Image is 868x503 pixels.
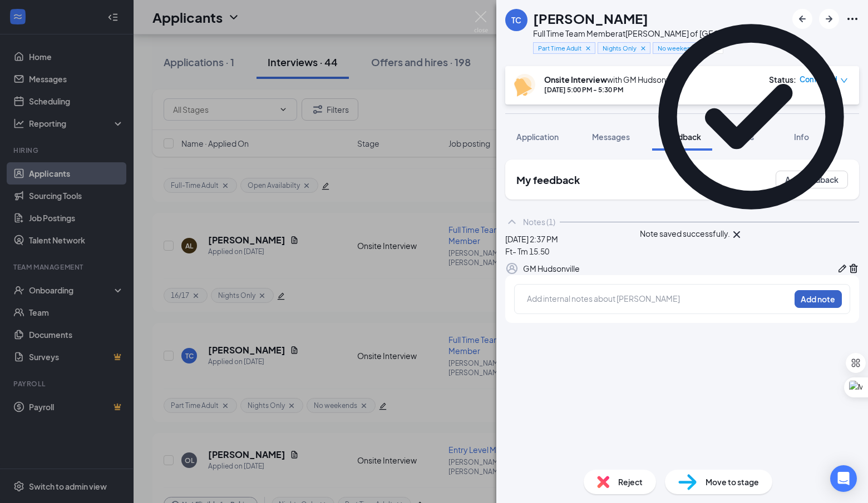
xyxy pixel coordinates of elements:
button: Add note [795,290,842,308]
svg: Pen [837,263,848,274]
h1: [PERSON_NAME] [533,9,648,28]
div: Note saved successfully. [640,228,730,241]
svg: CheckmarkCircle [640,6,862,228]
span: Part Time Adult [538,43,581,53]
div: Ft- Tm 15.50 [505,245,859,257]
span: [DATE] 2:37 PM [505,234,558,244]
div: TC [511,14,521,26]
span: Reject [618,476,643,488]
div: Full Time Team Member at [PERSON_NAME] of [GEOGRAPHIC_DATA] [533,28,781,39]
div: with GM Hudsonville [544,74,680,85]
svg: ChevronUp [505,215,519,228]
button: Trash [848,262,859,275]
div: Open Intercom Messenger [830,465,857,492]
svg: Cross [584,44,592,52]
span: Move to stage [706,476,759,488]
div: GM Hudsonville [523,262,580,275]
div: [DATE] 5:00 PM - 5:30 PM [544,85,680,94]
span: Messages [592,132,630,142]
span: Nights Only [603,43,637,53]
svg: Profile [505,262,519,275]
b: Onsite Interview [544,74,607,84]
h2: My feedback [516,173,580,187]
span: Application [516,132,559,142]
button: Pen [837,262,848,275]
svg: Cross [730,228,743,241]
div: Notes (1) [523,216,555,227]
svg: Cross [639,44,647,52]
svg: Trash [848,263,859,274]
